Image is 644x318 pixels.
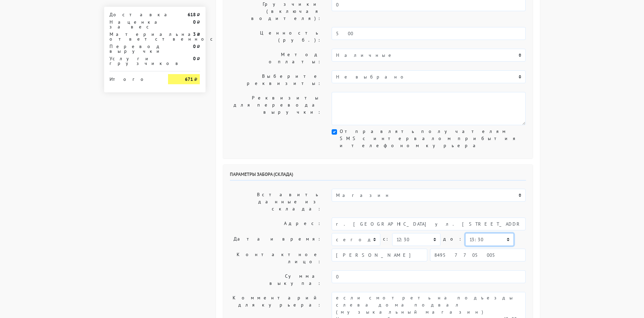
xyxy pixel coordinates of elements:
[430,249,526,262] input: Телефон
[104,32,163,41] div: Материальная ответственность
[225,249,327,268] label: Контактное лицо:
[193,43,196,49] strong: 0
[225,92,327,125] label: Реквизиты для перевода выручки:
[104,20,163,29] div: Наценка за вес
[193,19,196,25] strong: 0
[225,49,327,68] label: Метод оплаты:
[104,44,163,53] div: Перевод выручки
[225,70,327,89] label: Выберите реквизиты:
[443,233,462,245] label: до:
[225,218,327,230] label: Адрес:
[332,249,427,262] input: Имя
[110,74,158,82] div: Итого
[383,233,389,245] label: c:
[104,56,163,66] div: Услуги грузчиков
[225,189,327,215] label: Вставить данные из склада:
[188,12,196,18] strong: 618
[340,128,526,149] label: Отправлять получателям SMS с интервалом прибытия и телефоном курьера
[185,76,193,82] strong: 671
[193,31,196,37] strong: 3
[193,55,196,62] strong: 0
[225,27,327,46] label: Ценность (руб.):
[230,172,526,181] h6: Параметры забора (склада)
[225,233,327,246] label: Дата и время:
[104,12,163,17] div: Доставка
[225,270,327,289] label: Сумма выкупа:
